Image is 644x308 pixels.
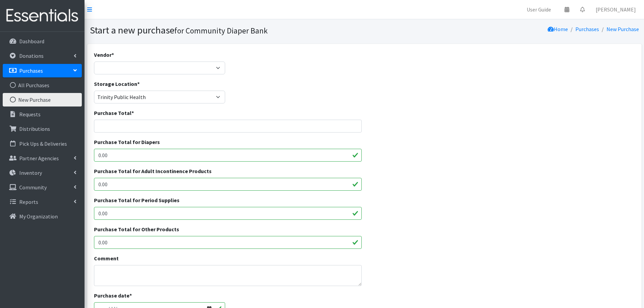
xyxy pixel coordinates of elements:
a: New Purchase [606,26,639,32]
label: Purchase Total for Adult Incontinence Products [94,167,212,175]
p: Inventory [19,169,42,176]
a: My Organization [3,210,82,223]
a: Partner Agencies [3,151,82,165]
a: Reports [3,195,82,209]
p: Community [19,184,47,191]
a: Purchases [575,26,599,32]
a: Pick Ups & Deliveries [3,137,82,150]
small: for Community Diaper Bank [174,26,268,35]
abbr: required [132,110,134,116]
label: Comment [94,254,119,262]
a: Requests [3,108,82,121]
p: My Organization [19,213,58,220]
label: Purchase Total [94,109,134,117]
label: Purchase Total for Diapers [94,138,160,146]
label: Purchase Total for Period Supplies [94,196,180,204]
a: Purchases [3,64,82,77]
abbr: required [137,80,140,87]
abbr: required [129,292,132,299]
p: Purchases [19,67,43,74]
p: Dashboard [19,38,44,45]
p: Pick Ups & Deliveries [19,140,67,147]
a: Home [548,26,568,32]
p: Reports [19,198,38,205]
a: Distributions [3,122,82,136]
label: Storage Location [94,80,140,88]
p: Partner Agencies [19,155,59,162]
a: Community [3,181,82,194]
abbr: required [112,51,114,58]
label: Purchase date [94,291,132,300]
label: Vendor [94,51,114,59]
a: Inventory [3,166,82,180]
a: New Purchase [3,93,82,106]
p: Requests [19,111,41,118]
a: All Purchases [3,78,82,92]
label: Purchase Total for Other Products [94,225,179,233]
h1: Start a new purchase [90,24,362,36]
img: HumanEssentials [3,4,82,27]
a: [PERSON_NAME] [590,3,641,16]
p: Donations [19,52,44,59]
p: Distributions [19,125,50,132]
a: Donations [3,49,82,63]
a: Dashboard [3,34,82,48]
a: User Guide [521,3,556,16]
